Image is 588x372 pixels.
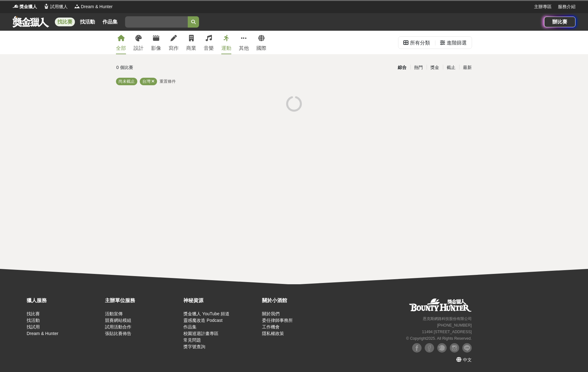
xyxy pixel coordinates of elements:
span: 中文 [463,357,472,362]
div: 熱門 [410,62,427,73]
a: 作品集 [183,324,197,329]
a: Logo獎金獵人 [13,3,37,10]
a: 運動 [221,31,231,54]
div: 其他 [239,45,249,52]
a: 找試用 [27,324,40,329]
a: 音樂 [204,31,214,54]
a: 找比賽 [27,311,40,316]
a: 競賽網站模組 [105,318,131,323]
div: 0 個比賽 [116,62,234,73]
div: 影像 [151,45,161,52]
a: Dream & Hunter [27,331,58,336]
a: 找比賽 [55,18,75,26]
span: 台灣 [142,79,150,84]
img: Plurk [437,343,447,353]
img: Logo [74,3,80,9]
small: 恩克斯網路科技股份有限公司 [423,317,472,321]
img: Logo [43,3,50,9]
div: 設計 [134,45,144,52]
a: 主辦專區 [534,3,552,10]
div: 運動 [221,45,231,52]
a: 設計 [134,31,144,54]
span: 試用獵人 [50,3,68,10]
a: 商業 [186,31,196,54]
span: 尚未截止 [118,79,135,84]
img: Logo [13,3,19,9]
a: 辦比賽 [544,17,575,27]
a: 作品集 [100,18,120,26]
a: 試用活動合作 [105,324,131,329]
span: 重置條件 [160,79,176,84]
div: 寫作 [169,45,179,52]
a: 活動宣傳 [105,311,123,316]
a: 全部 [116,31,126,54]
a: 靈感魔改造 Podcast [183,318,222,323]
a: LogoDream & Hunter [74,3,113,10]
img: Instagram [450,343,459,353]
a: 寫作 [169,31,179,54]
div: 全部 [116,45,126,52]
div: 獎金 [427,62,443,73]
span: Dream & Hunter [81,3,113,10]
img: Facebook [412,343,422,353]
a: 獎字號查詢 [183,344,205,349]
small: 11494 [STREET_ADDRESS] [422,330,472,334]
a: 校園巡迴計畫專區 [183,331,218,336]
a: 隱私權政策 [262,331,284,336]
a: Logo試用獵人 [43,3,68,10]
a: 找活動 [27,318,40,323]
div: 神秘資源 [183,297,259,304]
a: 獎金獵人 YouTube 頻道 [183,311,229,316]
a: 常見問題 [183,338,201,343]
div: 國際 [256,45,266,52]
a: 找活動 [77,18,97,26]
div: 進階篩選 [447,37,467,49]
a: 國際 [256,31,266,54]
div: 音樂 [204,45,214,52]
a: 服務介紹 [558,3,575,10]
div: 主辦單位服務 [105,297,180,304]
div: 關於小酒館 [262,297,337,304]
div: 所有分類 [410,37,430,49]
a: 工作機會 [262,324,280,329]
div: 最新 [459,62,475,73]
small: © Copyright 2025 . All Rights Reserved. [406,336,472,341]
div: 獵人服務 [27,297,102,304]
a: 其他 [239,31,249,54]
a: 張貼比賽佈告 [105,331,131,336]
small: [PHONE_NUMBER] [437,323,472,327]
div: 商業 [186,45,196,52]
a: 影像 [151,31,161,54]
a: 關於我們 [262,311,280,316]
a: 委任律師事務所 [262,318,293,323]
img: Facebook [425,343,434,353]
span: 獎金獵人 [19,3,37,10]
img: LINE [462,343,472,353]
div: 截止 [443,62,459,73]
div: 綜合 [394,62,410,73]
